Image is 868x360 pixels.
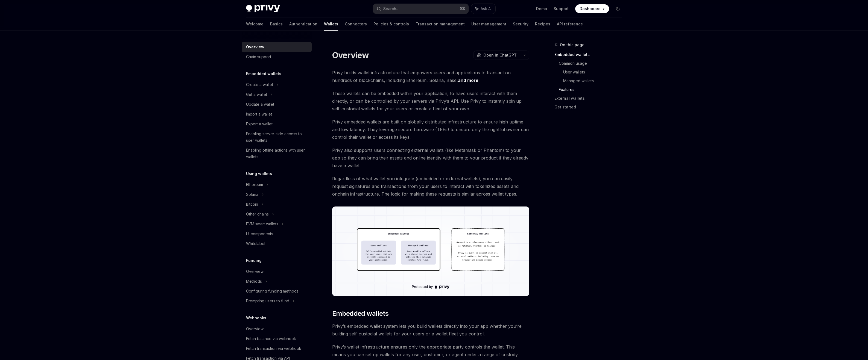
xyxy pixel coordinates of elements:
a: Features [559,85,627,94]
span: Dashboard [580,6,601,11]
a: Common usage [559,59,627,68]
a: Support [554,6,569,11]
span: Privy builds wallet infrastructure that empowers users and applications to transact on hundreds o... [332,69,529,84]
div: Whitelabel [246,240,265,247]
div: Fetch transaction via webhook [246,345,301,352]
h5: Embedded wallets [246,70,281,77]
a: and more [458,78,478,83]
a: Transaction management [416,17,465,31]
div: Export a wallet [246,121,273,127]
span: Privy embedded wallets are built on globally distributed infrastructure to ensure high uptime and... [332,118,529,141]
a: Overview [242,42,312,52]
div: Bitcoin [246,201,258,208]
a: API reference [557,17,583,31]
div: Import a wallet [246,111,272,117]
a: Chain support [242,52,312,62]
span: ⌘ K [460,7,465,11]
a: External wallets [554,94,627,103]
span: Privy’s embedded wallet system lets you build wallets directly into your app whether you’re build... [332,322,529,338]
div: Search... [383,5,399,12]
h1: Overview [332,50,369,60]
div: Prompting users to fund [246,298,289,304]
div: Overview [246,268,264,275]
a: Demo [536,6,547,11]
a: Export a wallet [242,119,312,129]
div: Other chains [246,211,269,217]
a: Enabling server-side access to user wallets [242,129,312,145]
a: Welcome [246,17,264,31]
a: Overview [242,324,312,334]
div: Solana [246,191,258,198]
a: Configuring funding methods [242,286,312,296]
h5: Funding [246,257,262,264]
span: Open in ChatGPT [483,52,517,58]
div: Enabling server-side access to user wallets [246,131,308,144]
a: Dashboard [575,4,609,13]
a: Whitelabel [242,239,312,249]
a: Basics [270,17,283,31]
a: Fetch transaction via webhook [242,344,312,353]
div: Methods [246,278,262,285]
h5: Using wallets [246,170,272,177]
a: Fetch balance via webhook [242,334,312,344]
a: Security [513,17,528,31]
span: Regardless of what wallet you integrate (embedded or external wallets), you can easily request si... [332,175,529,198]
div: Update a wallet [246,101,274,108]
div: Get a wallet [246,91,267,98]
a: Connectors [345,17,367,31]
div: Enabling offline actions with user wallets [246,147,308,160]
span: Ask AI [481,6,492,11]
a: Enabling offline actions with user wallets [242,145,312,162]
button: Ask AI [471,4,495,14]
a: Managed wallets [563,76,627,85]
a: User management [471,17,506,31]
a: Recipes [535,17,550,31]
a: Update a wallet [242,99,312,109]
a: UI components [242,229,312,239]
div: Overview [246,326,264,332]
a: Policies & controls [373,17,409,31]
div: Overview [246,44,264,50]
a: Get started [554,103,627,111]
span: Embedded wallets [332,309,388,318]
div: Ethereum [246,181,263,188]
button: Toggle dark mode [613,4,622,13]
div: Chain support [246,54,271,60]
img: images/walletoverview.png [332,206,529,296]
div: Fetch balance via webhook [246,335,296,342]
a: Import a wallet [242,109,312,119]
a: User wallets [563,68,627,76]
span: Privy also supports users connecting external wallets (like Metamask or Phantom) to your app so t... [332,146,529,169]
div: Create a wallet [246,81,273,88]
a: Wallets [324,17,338,31]
a: Authentication [289,17,317,31]
img: dark logo [246,5,280,13]
a: Overview [242,267,312,276]
span: These wallets can be embedded within your application, to have users interact with them directly,... [332,90,529,113]
button: Search...⌘K [373,4,469,14]
h5: Webhooks [246,315,266,321]
div: EVM smart wallets [246,221,278,227]
div: UI components [246,231,273,237]
span: On this page [560,42,584,48]
button: Open in ChatGPT [473,51,520,60]
a: Embedded wallets [554,50,627,59]
div: Configuring funding methods [246,288,299,294]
